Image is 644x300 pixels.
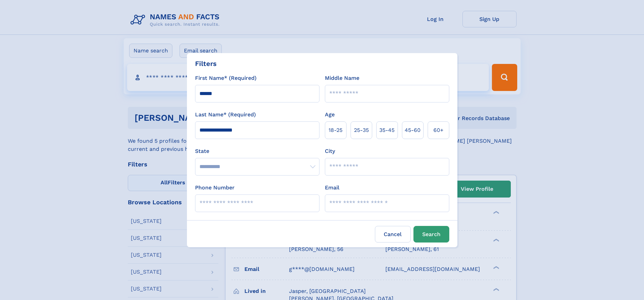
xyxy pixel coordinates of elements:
button: Search [413,226,449,243]
span: 45‑60 [405,126,421,134]
label: Cancel [375,226,411,243]
label: First Name* (Required) [195,74,257,82]
label: City [325,147,335,155]
span: 18‑25 [329,126,342,134]
label: Phone Number [195,184,235,192]
div: Filters [195,59,217,69]
span: 25‑35 [354,126,369,134]
span: 60+ [433,126,444,134]
label: Age [325,111,335,119]
label: Email [325,184,339,192]
label: Last Name* (Required) [195,111,256,119]
label: Middle Name [325,74,359,82]
label: State [195,147,319,155]
span: 35‑45 [379,126,395,134]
